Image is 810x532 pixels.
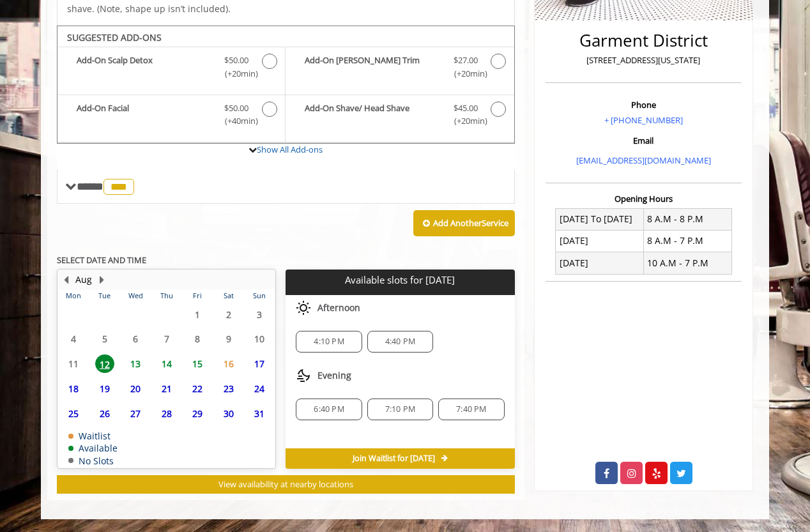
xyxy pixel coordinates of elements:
[89,376,119,401] td: Select day19
[218,67,256,80] span: (+20min )
[120,289,151,302] th: Wed
[385,337,415,347] span: 4:40 PM
[549,54,738,67] p: [STREET_ADDRESS][US_STATE]
[433,217,508,229] b: Add Another Service
[95,379,114,398] span: 19
[57,475,515,494] button: View availability at nearby locations
[120,376,151,401] td: Select day20
[291,275,509,285] p: Available slots for [DATE]
[317,370,351,381] span: Evening
[549,31,738,50] h2: Garment District
[188,404,207,423] span: 29
[244,289,275,302] th: Sun
[292,54,507,84] label: Add-On Beard Trim
[95,354,114,373] span: 12
[213,401,243,426] td: Select day30
[447,114,484,128] span: (+20min )
[89,289,119,302] th: Tue
[296,368,311,383] img: evening slots
[367,331,433,353] div: 4:40 PM
[213,351,243,376] td: Select day16
[157,404,176,423] span: 28
[556,230,644,252] td: [DATE]
[58,289,89,302] th: Mon
[218,114,256,128] span: (+40min )
[219,354,238,373] span: 16
[68,456,118,466] td: No Slots
[367,399,433,420] div: 7:10 PM
[188,379,207,398] span: 22
[219,404,238,423] span: 30
[296,399,362,420] div: 6:40 PM
[213,289,243,302] th: Sat
[643,252,731,274] td: 10 A.M - 7 P.M
[250,354,269,373] span: 17
[314,404,344,414] span: 6:40 PM
[68,431,118,441] td: Waitlist
[296,331,362,353] div: 4:10 PM
[244,376,275,401] td: Select day24
[57,26,515,144] div: Buzz Cut/Senior Cut Add-onS
[126,354,145,373] span: 13
[64,54,279,84] label: Add-On Scalp Detox
[438,399,504,420] div: 7:40 PM
[317,303,360,313] span: Afternoon
[224,54,248,67] span: $50.00
[120,401,151,426] td: Select day27
[182,401,213,426] td: Select day29
[385,404,415,414] span: 7:10 PM
[250,404,269,423] span: 31
[314,337,344,347] span: 4:10 PM
[576,155,711,166] a: [EMAIL_ADDRESS][DOMAIN_NAME]
[58,376,89,401] td: Select day18
[556,252,644,274] td: [DATE]
[218,478,353,490] span: View availability at nearby locations
[58,401,89,426] td: Select day25
[546,194,742,203] h3: Opening Hours
[182,289,213,302] th: Fri
[126,379,145,398] span: 20
[244,351,275,376] td: Select day17
[151,401,181,426] td: Select day28
[61,273,71,287] button: Previous Month
[447,67,484,80] span: (+20min )
[556,208,644,230] td: [DATE] To [DATE]
[219,379,238,398] span: 23
[213,376,243,401] td: Select day23
[643,208,731,230] td: 8 A.M - 8 P.M
[120,351,151,376] td: Select day13
[68,443,118,453] td: Available
[77,54,211,80] b: Add-On Scalp Detox
[64,102,279,132] label: Add-On Facial
[454,54,478,67] span: $27.00
[57,254,146,266] b: SELECT DATE AND TIME
[182,376,213,401] td: Select day22
[96,273,107,287] button: Next Month
[292,102,507,132] label: Add-On Shave/ Head Shave
[305,102,440,128] b: Add-On Shave/ Head Shave
[353,453,435,464] span: Join Waitlist for [DATE]
[224,102,248,115] span: $50.00
[157,354,176,373] span: 14
[549,136,738,145] h3: Email
[77,102,211,128] b: Add-On Facial
[151,289,181,302] th: Thu
[188,354,207,373] span: 15
[454,102,478,115] span: $45.00
[305,54,440,80] b: Add-On [PERSON_NAME] Trim
[643,230,731,252] td: 8 A.M - 7 P.M
[456,404,486,414] span: 7:40 PM
[257,144,323,155] a: Show All Add-ons
[151,351,181,376] td: Select day14
[182,351,213,376] td: Select day15
[64,379,83,398] span: 18
[75,273,92,287] button: Aug
[250,379,269,398] span: 24
[413,210,515,237] button: Add AnotherService
[64,404,83,423] span: 25
[89,401,119,426] td: Select day26
[604,114,683,126] a: + [PHONE_NUMBER]
[95,404,114,423] span: 26
[151,376,181,401] td: Select day21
